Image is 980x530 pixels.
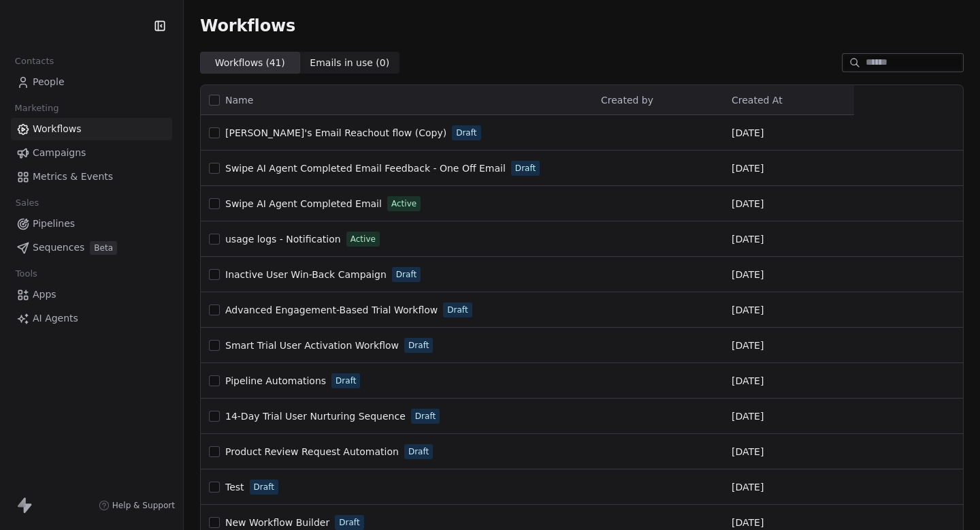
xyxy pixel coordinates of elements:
span: Created At [732,95,783,106]
a: Pipeline Automations [225,374,326,388]
span: Inactive User Win-Back Campaign [225,269,387,280]
a: 14-Day Trial User Nurturing Sequence [225,409,406,423]
span: Draft [396,268,416,281]
span: Smart Trial User Activation Workflow [225,340,399,351]
span: [DATE] [732,409,764,423]
a: Product Review Request Automation [225,445,399,458]
a: Metrics & Events [11,166,172,188]
span: Workflows [200,16,295,35]
span: Draft [408,446,429,458]
span: Pipeline Automations [225,375,326,386]
span: Campaigns [33,146,86,160]
span: Draft [415,410,436,422]
span: Test [225,482,244,493]
span: Created by [601,95,653,106]
span: Workflows [33,122,82,136]
span: Draft [447,304,468,316]
span: [DATE] [732,516,764,529]
a: usage logs - Notification [225,232,341,246]
span: Draft [456,127,476,139]
span: Marketing [9,98,65,119]
span: Beta [90,241,117,255]
span: Apps [33,287,56,302]
span: Active [350,233,376,245]
a: Smart Trial User Activation Workflow [225,339,399,352]
span: Draft [408,339,429,352]
span: [DATE] [732,480,764,494]
a: Help & Support [99,500,175,511]
span: [DATE] [732,374,764,388]
a: SequencesBeta [11,236,172,259]
a: Test [225,480,244,494]
span: [DATE] [732,161,764,175]
span: Swipe AI Agent Completed Email Feedback - One Off Email [225,163,506,174]
span: Metrics & Events [33,170,113,184]
a: Apps [11,283,172,306]
span: [DATE] [732,303,764,317]
span: New Workflow Builder [225,517,329,528]
span: Draft [339,516,359,529]
span: Tools [10,264,43,284]
a: [PERSON_NAME]'s Email Reachout flow (Copy) [225,126,446,140]
span: Pipelines [33,217,75,231]
span: [DATE] [732,268,764,281]
span: Draft [254,481,274,493]
a: Pipelines [11,213,172,235]
span: AI Agents [33,311,78,326]
span: Sequences [33,240,84,255]
span: Swipe AI Agent Completed Email [225,198,382,209]
a: New Workflow Builder [225,516,329,529]
a: Advanced Engagement-Based Trial Workflow [225,303,438,317]
span: Contacts [9,51,60,72]
span: Product Review Request Automation [225,446,399,457]
a: Workflows [11,118,172,140]
span: Active [391,198,416,210]
span: Draft [515,162,536,174]
span: [DATE] [732,232,764,246]
span: [DATE] [732,197,764,211]
a: Campaigns [11,142,172,164]
a: Swipe AI Agent Completed Email [225,197,382,211]
span: [DATE] [732,339,764,352]
span: 14-Day Trial User Nurturing Sequence [225,411,406,422]
a: AI Agents [11,307,172,330]
span: usage logs - Notification [225,234,341,245]
span: Sales [10,193,45,213]
span: [DATE] [732,445,764,458]
span: [PERSON_NAME]'s Email Reachout flow (Copy) [225,127,446,138]
a: People [11,71,172,93]
span: Draft [336,375,356,387]
span: Name [225,93,253,108]
span: [DATE] [732,126,764,140]
span: Emails in use ( 0 ) [310,56,389,70]
span: Advanced Engagement-Based Trial Workflow [225,305,438,315]
a: Swipe AI Agent Completed Email Feedback - One Off Email [225,161,506,175]
span: People [33,75,65,89]
a: Inactive User Win-Back Campaign [225,268,387,281]
span: Help & Support [112,500,175,511]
